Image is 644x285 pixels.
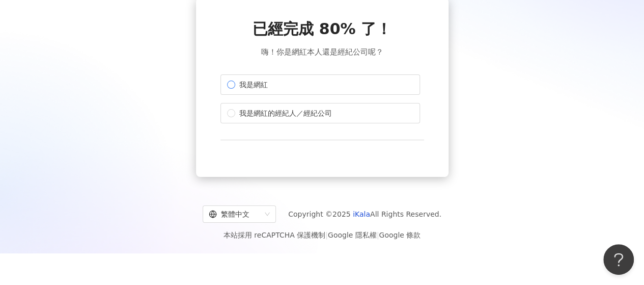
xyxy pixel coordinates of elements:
[379,231,421,239] a: Google 條款
[261,46,383,58] span: 嗨！你是網紅本人還是經紀公司呢？
[603,244,634,275] iframe: Help Scout Beacon - Open
[353,210,370,218] a: iKala
[288,208,441,220] span: Copyright © 2025 All Rights Reserved.
[209,206,261,222] div: 繁體中文
[223,229,421,241] span: 本站採用 reCAPTCHA 保護機制
[253,18,391,40] span: 已經完成 80% 了！
[235,79,272,90] span: 我是網紅
[235,108,336,119] span: 我是網紅的經紀人／經紀公司
[325,231,328,239] span: |
[328,231,377,239] a: Google 隱私權
[377,231,379,239] span: |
